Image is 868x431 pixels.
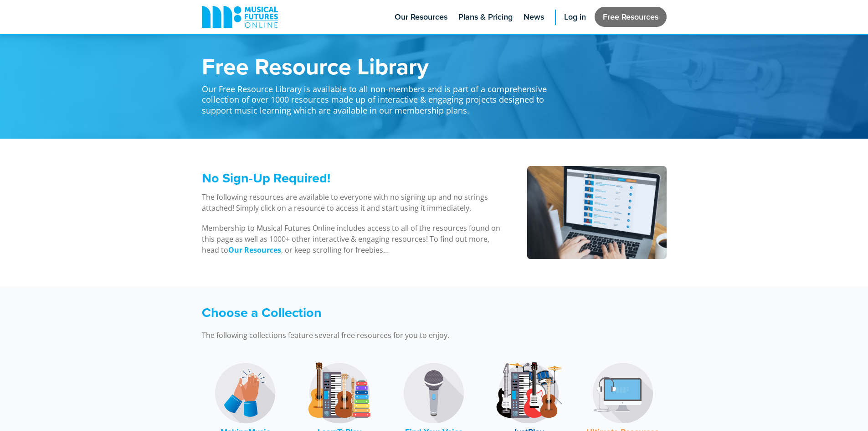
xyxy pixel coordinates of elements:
p: The following collections feature several free resources for you to enjoy. [202,330,557,341]
img: MakingMusic Logo [211,359,279,427]
span: News [524,11,544,23]
a: Free Resources [595,7,667,27]
p: Our Free Resource Library is available to all non-members and is part of a comprehensive collecti... [202,78,557,116]
h3: Choose a Collection [202,305,557,321]
img: Find Your Voice Logo [400,359,468,427]
strong: Our Resources [228,245,281,255]
span: Plans & Pricing [458,11,513,23]
span: Log in [564,11,586,23]
a: Our Resources [228,245,281,255]
img: LearnToPlay Logo [305,359,374,427]
img: JustPlay Logo [494,359,563,427]
h1: Free Resource Library [202,55,557,78]
p: The following resources are available to everyone with no signing up and no strings attached! Sim... [202,192,504,213]
img: Music Technology Logo [589,359,657,427]
span: No Sign-Up Required! [202,168,330,187]
span: Our Resources [395,11,447,23]
p: Membership to Musical Futures Online includes access to all of the resources found on this page a... [202,223,504,255]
